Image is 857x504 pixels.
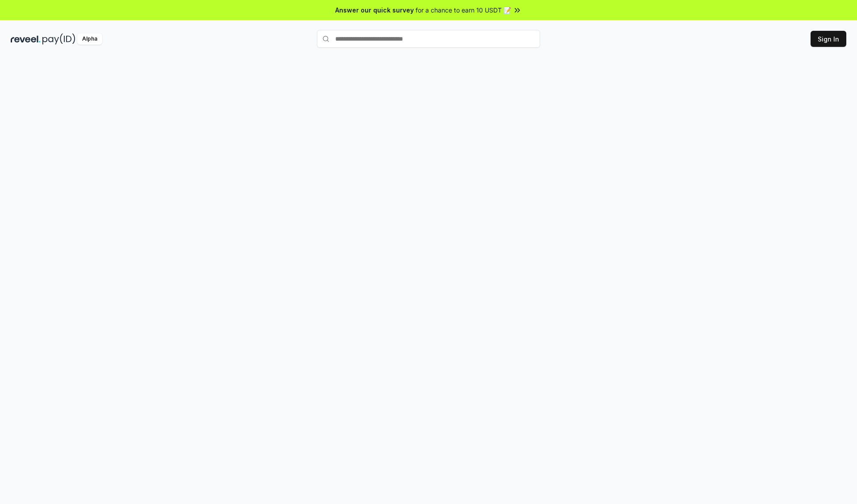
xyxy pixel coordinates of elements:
div: Alpha [77,33,102,45]
img: pay_id [42,33,75,45]
span: for a chance to earn 10 USDT 📝 [416,5,511,15]
button: Sign In [811,31,846,47]
span: Answer our quick survey [335,5,414,15]
img: reveel_dark [11,33,41,45]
